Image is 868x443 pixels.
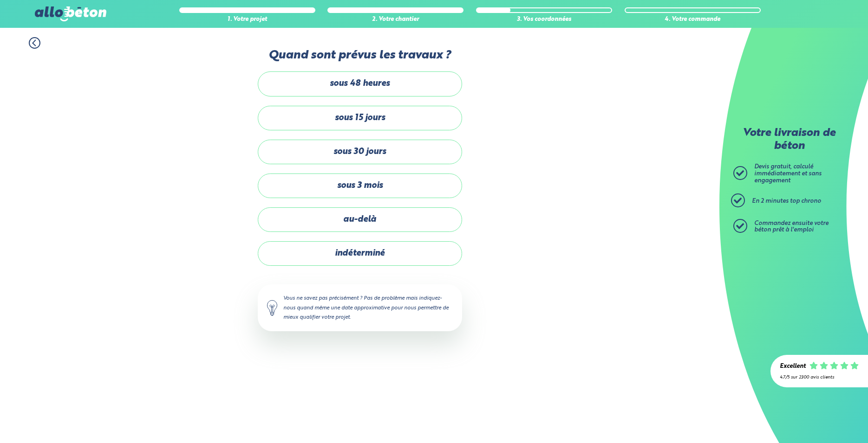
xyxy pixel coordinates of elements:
[258,106,462,130] label: sous 15 jours
[258,49,462,62] label: Quand sont prévus les travaux ?
[179,16,315,23] div: 1. Votre projet
[258,284,462,331] div: Vous ne savez pas précisément ? Pas de problème mais indiquez-nous quand même une date approximat...
[258,140,462,164] label: sous 30 jours
[785,407,858,433] iframe: Help widget launcher
[258,207,462,232] label: au-delà
[476,16,612,23] div: 3. Vos coordonnées
[258,173,462,198] label: sous 3 mois
[625,16,761,23] div: 4. Votre commande
[258,71,462,96] label: sous 48 heures
[258,241,462,266] label: indéterminé
[327,16,463,23] div: 2. Votre chantier
[35,6,106,21] img: allobéton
